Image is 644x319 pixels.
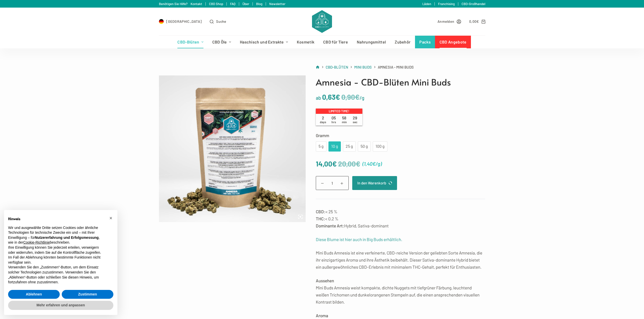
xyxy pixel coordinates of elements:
[331,120,336,124] span: hrs
[438,2,455,6] a: Franchising
[242,2,249,6] a: Über
[350,115,360,124] span: 29
[166,18,202,24] span: [GEOGRAPHIC_DATA]
[462,2,485,6] a: CBD-Großhandel
[316,223,344,228] strong: Dominante Art:
[360,95,364,101] span: /g
[312,10,332,33] img: CBD Alchemy
[256,2,262,6] a: Blog
[319,143,323,150] div: 5 g
[316,313,328,318] strong: Aroma
[269,2,285,6] a: Newsletter
[8,245,105,265] p: Ihre Einwilligung können Sie jederzeit erteilen, verweigern oder widerrufen, indem Sie auf die Ko...
[438,18,461,24] a: Anmelden
[173,36,208,48] a: CBD-Blüten
[336,93,340,101] span: €
[235,36,292,48] a: Haschisch und Extrakte
[355,93,360,101] span: €
[159,2,202,6] a: Benötigen Sie Hilfe? Kontakt
[8,216,105,221] h2: Hinweis
[316,237,402,242] a: Diese Blume ist hier auch in Big Buds erhältlich.
[415,36,435,48] a: Packs
[342,120,347,124] span: min
[316,208,485,229] p: < 25 % < 0,2 % Hybrid, Sativa-dominant
[8,265,105,285] p: Verwenden Sie den „Zustimmen“-Button, um dem Einsatz solcher Technologien zuzustimmen. Verwenden ...
[376,161,380,167] span: /g
[353,120,357,124] span: sec
[356,159,360,168] span: €
[346,143,353,150] div: 25 g
[372,161,376,167] span: €
[8,225,105,245] p: Wir und ausgewählte Dritte setzen Cookies oder ähnliche Technologien für technische Zwecke ein un...
[378,64,414,70] span: Amnesia - Mini Buds
[316,95,321,101] span: ab
[316,75,485,89] h1: Amnesia - CBD-Blüten Mini Buds
[292,36,319,48] a: Kosmetik
[209,2,223,6] a: CBD Shop
[109,215,112,221] span: ×
[316,132,485,139] label: Gramm
[364,161,376,167] bdi: 1,40
[8,290,60,299] button: Ablehnen
[435,36,471,48] a: CBD Angebote
[322,93,340,101] bdi: 0,63
[362,160,382,168] span: ( )
[469,18,485,24] a: Shopping cart
[62,290,113,299] button: Zustimmen
[331,143,338,150] div: 10 g
[390,36,415,48] a: Zubehör
[376,143,384,150] div: 100 g
[469,19,479,24] bdi: 0,00
[316,278,334,283] strong: Aussehen
[316,209,325,214] strong: CBD:
[210,18,226,24] button: Open search form
[208,36,235,48] a: CBD Öle
[354,65,372,69] span: Mini Buds
[316,159,337,168] bdi: 14,00
[354,64,372,70] a: Mini Buds
[159,75,306,222] img: smallbuds-amnesia-doystick
[159,19,164,24] img: DE Flag
[316,176,349,190] input: Produktmenge
[476,19,479,24] span: €
[422,2,431,6] a: Läden
[326,65,348,69] span: CBD-Blüten
[318,115,328,124] span: 2
[326,64,348,70] a: CBD-Blüten
[35,236,99,240] strong: Nutzererfahrung und Erfolgsmessung
[320,120,326,124] span: days
[438,18,454,24] span: Anmelden
[216,18,226,24] span: Suche
[319,36,352,48] a: CBD für Tiere
[361,143,368,150] div: 50 g
[173,36,471,48] nav: Header-Menü
[341,93,360,101] bdi: 0,90
[107,214,115,222] button: Schließen Sie diesen Hinweis
[352,176,397,190] button: In den Warenkorb
[23,240,50,244] a: Cookie-Richtlinie
[316,109,362,114] p: Limited time!
[332,159,337,168] span: €
[352,36,390,48] a: Nahrungsmittel
[230,2,236,6] a: FAQ
[8,301,113,310] button: Mehr erfahren und anpassen
[159,18,202,24] a: Select Country
[339,115,350,124] span: 58
[338,159,360,168] bdi: 20,00
[316,249,485,270] p: Mini Buds Amnesia ist eine verfeinerte, CBD-reiche Version der geliebten Sorte Amnesia, die ihr e...
[316,216,325,221] strong: THC:
[316,277,485,305] p: Mini Buds Amnesia weist kompakte, dichte Nuggets mit tiefgrüner Färbung, leuchtend weißen Trichom...
[328,115,339,124] span: 05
